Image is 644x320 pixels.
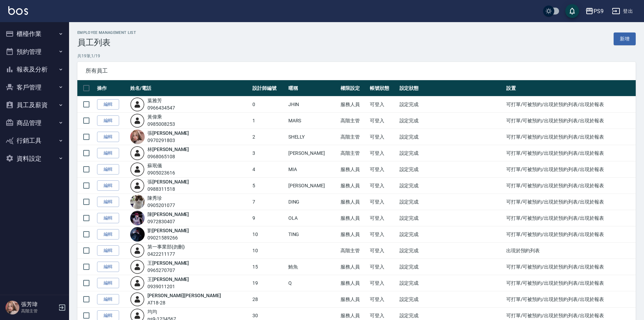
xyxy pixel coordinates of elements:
th: 帳號狀態 [368,80,397,96]
td: 可登入 [368,226,397,243]
a: 編輯 [97,278,119,289]
td: MARS [287,113,339,129]
th: 操作 [95,80,128,96]
a: 葉雅芳 [147,98,162,103]
td: SHELLY [287,129,339,145]
button: save [565,4,579,18]
td: 1 [251,113,287,129]
td: 可打單/可被預約/出現於預約列表/出現於報表 [504,113,636,129]
td: 可打單/可被預約/出現於預約列表/出現於報表 [504,259,636,275]
td: 服務人員 [339,161,368,178]
div: 0988311518 [147,186,189,193]
a: 編輯 [97,262,119,272]
td: 可打單/可被預約/出現於預約列表/出現於報表 [504,178,636,194]
a: 林[PERSON_NAME] [147,147,189,152]
p: 共 19 筆, 1 / 19 [77,53,636,59]
a: 王[PERSON_NAME] [147,276,189,282]
th: 設計師編號 [251,80,287,96]
td: 服務人員 [339,226,368,243]
td: 設定完成 [398,226,504,243]
div: AT18-28 [147,299,221,307]
button: 櫃檯作業 [3,25,66,43]
a: 編輯 [97,245,119,256]
div: 0965270707 [147,267,189,274]
td: 4 [251,161,287,178]
a: 編輯 [97,180,119,191]
td: 可登入 [368,96,397,113]
td: 可打單/可被預約/出現於預約列表/出現於報表 [504,96,636,113]
td: 高階主管 [339,243,368,259]
td: 10 [251,243,287,259]
img: user-login-man-human-body-mobile-person-512.png [130,243,145,258]
td: 可打單/可被預約/出現於預約列表/出現於報表 [504,194,636,210]
td: 28 [251,291,287,308]
td: 服務人員 [339,194,368,210]
td: 服務人員 [339,178,368,194]
td: 9 [251,210,287,226]
img: avatar.jpeg [130,195,145,209]
td: 可登入 [368,291,397,308]
td: 服務人員 [339,96,368,113]
td: 可登入 [368,259,397,275]
div: 0972830407 [147,218,189,225]
a: 張[PERSON_NAME] [147,179,189,185]
img: user-login-man-human-body-mobile-person-512.png [130,146,145,160]
td: 10 [251,226,287,243]
td: 設定完成 [398,113,504,129]
a: 編輯 [97,148,119,159]
td: 設定完成 [398,194,504,210]
img: avatar.jpeg [130,130,145,144]
div: 0985008253 [147,121,175,128]
a: 蘇珉儀 [147,163,162,168]
td: 可登入 [368,113,397,129]
td: 0 [251,96,287,113]
button: 行銷工具 [3,132,66,150]
td: 設定完成 [398,129,504,145]
img: user-login-man-human-body-mobile-person-512.png [130,276,145,290]
h3: 員工列表 [77,38,136,47]
td: DING [287,194,339,210]
td: 19 [251,275,287,291]
td: 可登入 [368,210,397,226]
a: 張[PERSON_NAME] [147,130,189,136]
a: 黃偉乘 [147,114,162,120]
span: 所有員工 [86,67,627,74]
a: 新增 [614,32,636,45]
button: 員工及薪資 [3,96,66,114]
td: 服務人員 [339,275,368,291]
div: 0968065108 [147,153,189,160]
h5: 張芳瑋 [21,301,56,308]
a: 均均 [147,309,157,314]
img: user-login-man-human-body-mobile-person-512.png [130,97,145,112]
button: 預約管理 [3,43,66,61]
a: [PERSON_NAME][PERSON_NAME] [147,293,221,298]
td: 可登入 [368,178,397,194]
td: 可打單/可被預約/出現於預約列表/出現於報表 [504,161,636,178]
th: 暱稱 [287,80,339,96]
div: 0905201077 [147,202,175,209]
th: 設置 [504,80,636,96]
div: 09021589266 [147,234,189,242]
td: OLA [287,210,339,226]
td: [PERSON_NAME] [287,145,339,161]
td: 鮪魚 [287,259,339,275]
img: user-login-man-human-body-mobile-person-512.png [130,260,145,274]
td: 服務人員 [339,291,368,308]
img: user-login-man-human-body-mobile-person-512.png [130,162,145,177]
div: PS9 [594,7,604,16]
td: 設定完成 [398,145,504,161]
div: 0939011201 [147,283,189,290]
div: 0905023616 [147,169,175,177]
td: 可打單/可被預約/出現於預約列表/出現於報表 [504,145,636,161]
td: 3 [251,145,287,161]
button: PS9 [583,4,606,18]
button: 登出 [609,5,636,18]
a: 陳秀珍 [147,195,162,201]
td: 可登入 [368,161,397,178]
a: 編輯 [97,197,119,207]
td: 設定完成 [398,161,504,178]
a: 編輯 [97,213,119,224]
a: 編輯 [97,132,119,142]
th: 設定狀態 [398,80,504,96]
button: 報表及分析 [3,60,66,78]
